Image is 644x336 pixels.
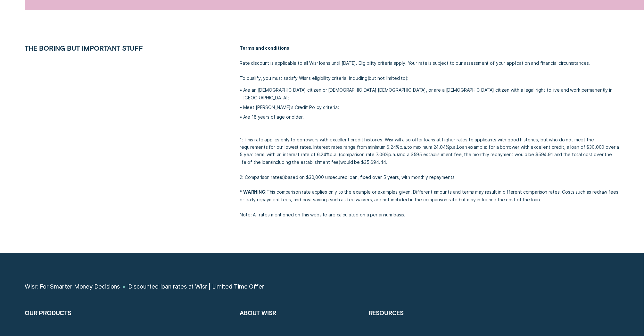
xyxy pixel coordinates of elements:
[449,144,457,150] span: p.a.
[240,59,619,67] p: Rate discount is applicable to all Wisr loans until [DATE]. Eligibility criteria apply. Your rate...
[240,211,619,218] p: Note: All rates mentioned on this website are calculated on a per annum basis.
[243,86,619,101] p: Are an [DEMOGRAPHIC_DATA] citizen or [DEMOGRAPHIC_DATA] [DEMOGRAPHIC_DATA], or are a [DEMOGRAPHIC...
[367,75,369,81] span: (
[240,74,619,82] p: To qualify, you must satisfy Wisr's eligibility criteria, including but not limited to :
[396,152,398,157] span: )
[400,144,407,150] span: Per Annum
[449,144,457,150] span: Per Annum
[240,188,619,203] p: This comparison rate applies only to the example or examples given. Different amounts and terms m...
[330,152,337,157] span: Per Annum
[21,44,193,52] h2: THE BORING BUT IMPORTANT STUFF
[400,144,407,150] span: p.a.
[25,283,120,290] a: Wisr: For Smarter Money Decisions
[240,128,619,181] p: 1: This rate applies only to borrowers with excellent credit histories. Wisr will also offer loan...
[406,75,407,81] span: )
[330,152,337,157] span: p.a.
[388,152,396,157] span: Per Annum
[240,45,289,51] strong: Terms and conditions
[339,159,341,165] span: )
[128,283,264,290] a: Discounted loan rates at Wisr | Limited Time Offer
[243,113,619,121] p: Are 18 years of age or older.
[271,159,272,165] span: (
[280,174,281,180] span: (
[283,174,285,180] span: )
[388,152,396,157] span: p.a.
[339,152,341,157] span: (
[243,104,619,111] p: Meet [PERSON_NAME]’s Credit Policy criteria;
[240,189,267,195] strong: * WARNING:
